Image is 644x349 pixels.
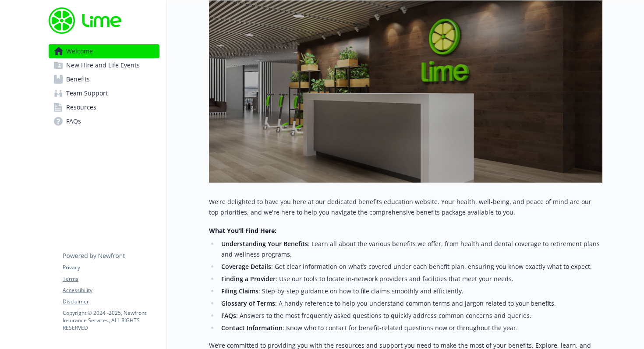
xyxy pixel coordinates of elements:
[66,100,96,114] span: Resources
[221,324,283,332] strong: Contact Information
[219,274,602,284] li: : Use our tools to locate in-network providers and facilities that meet your needs.
[49,44,159,58] a: Welcome
[49,58,159,72] a: New Hire and Life Events
[209,226,276,235] strong: What You’ll Find Here:
[63,298,159,306] a: Disclaimer
[63,264,159,271] a: Privacy
[63,286,159,294] a: Accessibility
[221,287,258,295] strong: Filing Claims
[66,86,108,100] span: Team Support
[221,299,275,307] strong: Glossary of Terms
[63,275,159,283] a: Terms
[221,275,276,283] strong: Finding a Provider
[66,58,140,72] span: New Hire and Life Events
[221,311,236,320] strong: FAQs
[63,309,159,331] p: Copyright © 2024 - 2025 , Newfront Insurance Services, ALL RIGHTS RESERVED
[219,239,602,260] li: : Learn all about the various benefits we offer, from health and dental coverage to retirement pl...
[219,323,602,333] li: : Know who to contact for benefit-related questions now or throughout the year.
[219,298,602,309] li: : A handy reference to help you understand common terms and jargon related to your benefits.
[66,72,90,86] span: Benefits
[66,44,93,58] span: Welcome
[219,310,602,321] li: : Answers to the most frequently asked questions to quickly address common concerns and queries.
[219,286,602,296] li: : Step-by-step guidance on how to file claims smoothly and efficiently.
[49,100,159,114] a: Resources
[219,261,602,272] li: : Get clear information on what’s covered under each benefit plan, ensuring you know exactly what...
[66,114,81,128] span: FAQs
[49,72,159,86] a: Benefits
[49,86,159,100] a: Team Support
[221,262,271,271] strong: Coverage Details
[49,114,159,128] a: FAQs
[221,240,308,248] strong: Understanding Your Benefits
[209,197,602,218] p: We're delighted to have you here at our dedicated benefits education website. Your health, well-b...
